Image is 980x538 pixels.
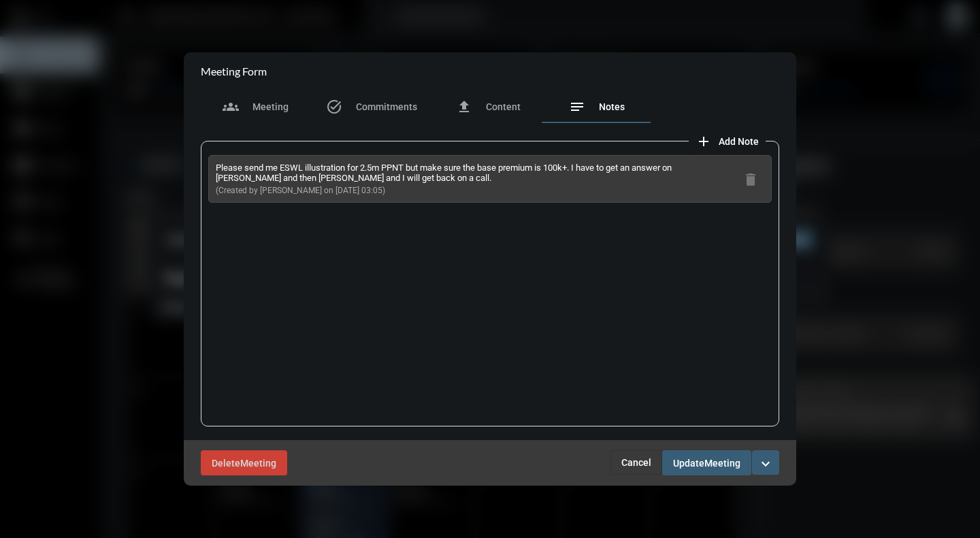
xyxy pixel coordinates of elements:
[201,450,287,475] button: DeleteMeeting
[356,101,417,112] span: Commitments
[742,171,759,188] mat-icon: delete
[689,127,766,154] button: add note
[599,101,625,112] span: Notes
[326,99,342,115] mat-icon: task_alt
[662,450,751,475] button: UpdateMeeting
[704,458,740,469] span: Meeting
[610,450,662,475] button: Cancel
[719,136,759,147] span: Add Note
[621,457,651,468] span: Cancel
[240,458,276,469] span: Meeting
[486,101,521,112] span: Content
[201,65,267,78] h2: Meeting Form
[252,101,289,112] span: Meeting
[696,133,712,150] mat-icon: add
[456,99,472,115] mat-icon: file_upload
[223,99,239,115] mat-icon: groups
[737,165,764,192] button: delete note
[569,99,585,115] mat-icon: notes
[673,458,704,469] span: Update
[216,186,385,195] span: (Created by [PERSON_NAME] on [DATE] 03:05)
[216,163,737,183] p: Please send me ESWL illustration for 2.5m PPNT but make sure the base premium is 100k+. I have to...
[757,456,774,472] mat-icon: expand_more
[212,458,240,469] span: Delete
